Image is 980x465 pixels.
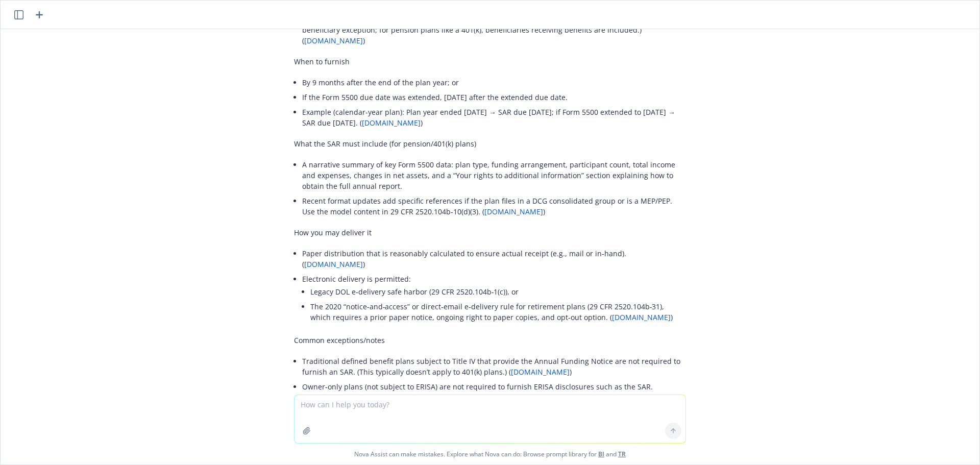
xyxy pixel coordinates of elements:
[310,299,686,325] li: The 2020 “notice‑and‑access” or direct‑email e‑delivery rule for retirement plans (29 CFR 2520.10...
[302,75,686,90] li: By 9 months after the end of the plan year; or
[294,56,686,67] p: When to furnish
[302,354,686,379] li: Traditional defined benefit plans subject to Title IV that provide the Annual Funding Notice are ...
[5,444,975,464] span: Nova Assist can make mistakes. Explore what Nova can do: Browse prompt library for and
[511,367,570,377] a: [DOMAIN_NAME]
[294,335,686,346] p: Common exceptions/notes
[302,246,686,272] li: Paper distribution that is reasonably calculated to ensure actual receipt (e.g., mail or in‑hand)...
[302,105,686,130] li: Example (calendar-year plan): Plan year ended [DATE] → SAR due [DATE]; if Form 5500 extended to [...
[304,259,363,269] a: [DOMAIN_NAME]
[302,379,686,394] li: Owner‑only plans (not subject to ERISA) are not required to furnish ERISA disclosures such as the...
[612,312,671,322] a: [DOMAIN_NAME]
[310,284,686,299] li: Legacy DOL e‑delivery safe harbor (29 CFR 2520.104b‑1(c)), or
[362,118,421,128] a: [DOMAIN_NAME]
[304,36,363,45] a: [DOMAIN_NAME]
[302,272,686,327] li: Electronic delivery is permitted:
[302,157,686,193] li: A narrative summary of key Form 5500 data: plan type, funding arrangement, participant count, tot...
[294,138,686,149] p: What the SAR must include (for pension/401(k) plans)
[618,450,626,458] a: TR
[598,450,604,458] a: BI
[302,90,686,105] li: If the Form 5500 due date was extended, [DATE] after the extended due date.
[484,207,543,216] a: [DOMAIN_NAME]
[302,193,686,219] li: Recent format updates add specific references if the plan files in a DCG consolidated group or is...
[302,12,686,48] li: Every participant and each beneficiary receiving benefits under the plan. (For welfare plans ther...
[294,227,686,238] p: How you may deliver it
